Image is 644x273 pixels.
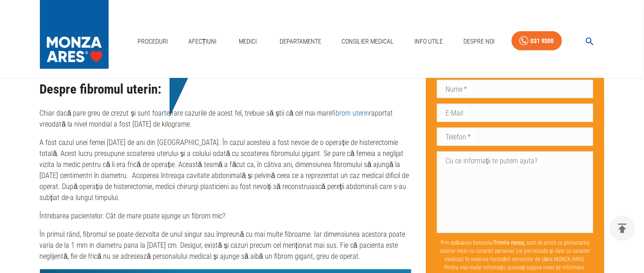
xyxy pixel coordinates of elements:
[40,211,412,222] p: Întrebarea pacientelor: Cât de mare poate ajunge un fibrom mic?
[40,137,412,203] p: A fost cazul unei femei [DATE] de ani din [GEOGRAPHIC_DATA]. În cazul acesteia a fost nevoie de o...
[460,32,498,51] a: Despre Noi
[276,32,325,51] a: Departamente
[512,31,562,51] a: 031 9300
[530,35,554,47] div: 031 9300
[40,108,412,130] p: Chiar dacă pare greu de crezut și sunt foarte rare cazurile de acest fel, trebuie să știi că cel ...
[185,32,220,51] a: Afecțiuni
[610,216,635,241] button: delete
[40,229,412,262] p: În primul rând, fibromul se poate dezvolta de unul singur sau împreună cu mai multe fibroame. Iar...
[233,32,263,51] a: Medici
[40,82,412,97] h2: Despre fibromul uterin:
[338,32,397,51] a: Consilier Medical
[494,240,524,246] b: Trimite mesaj
[134,32,171,51] a: Proceduri
[332,109,369,117] a: fibrom uterin
[411,32,446,51] a: Info Utile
